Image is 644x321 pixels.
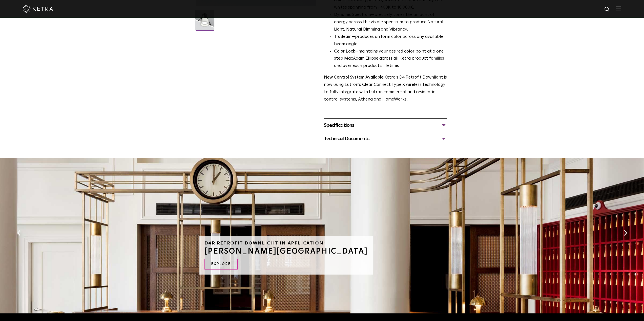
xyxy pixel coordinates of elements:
img: D4R Retrofit Downlight [195,10,214,34]
li: —precisely tunes the amount of energy across the visible spectrum to produce Natural Light, Natur... [334,11,447,33]
img: ketra-logo-2019-white [23,5,53,13]
a: EXPLORE [204,259,238,269]
li: —maintains your desired color point at a one step MacAdam Ellipse across all Ketra product famili... [334,48,447,70]
p: Ketra’s D4 Retrofit Downlight is now using Lutron’s Clear Connect Type X wireless technology to f... [324,74,447,103]
img: Hamburger%20Nav.svg [616,6,621,11]
strong: TruBeam [334,35,351,39]
button: Previous [16,230,21,236]
h3: [PERSON_NAME][GEOGRAPHIC_DATA] [204,248,368,255]
div: Specifications [324,121,447,129]
strong: Color Lock [334,49,355,54]
li: —produces uniform color across any available beam angle. [334,33,447,48]
button: Next [623,230,628,236]
img: search icon [604,6,610,13]
div: Technical Documents [324,135,447,143]
h6: D4R Retrofit Downlight in Application: [204,241,368,245]
strong: New Control System Available: [324,75,384,80]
